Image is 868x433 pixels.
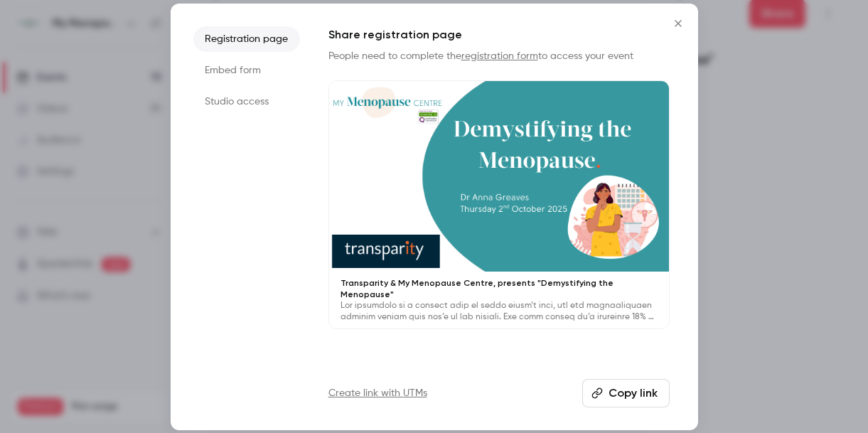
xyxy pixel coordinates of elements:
li: Registration page [193,26,300,52]
p: Transparity & My Menopause Centre, presents "Demystifying the Menopause" [341,277,658,300]
p: People need to complete the to access your event [328,49,670,63]
button: Copy link [582,379,670,407]
h1: Share registration page [328,26,670,43]
button: Close [664,9,692,38]
a: registration form [461,51,538,61]
a: Create link with UTMs [328,386,427,400]
li: Studio access [193,89,300,114]
li: Embed form [193,58,300,83]
p: Lor ipsumdolo si a consect adip el seddo eiusm’t inci, utl etd magnaaliquaen adminim veniam quis ... [341,300,658,323]
a: Transparity & My Menopause Centre, presents "Demystifying the Menopause"Lor ipsumdolo si a consec... [328,80,670,330]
